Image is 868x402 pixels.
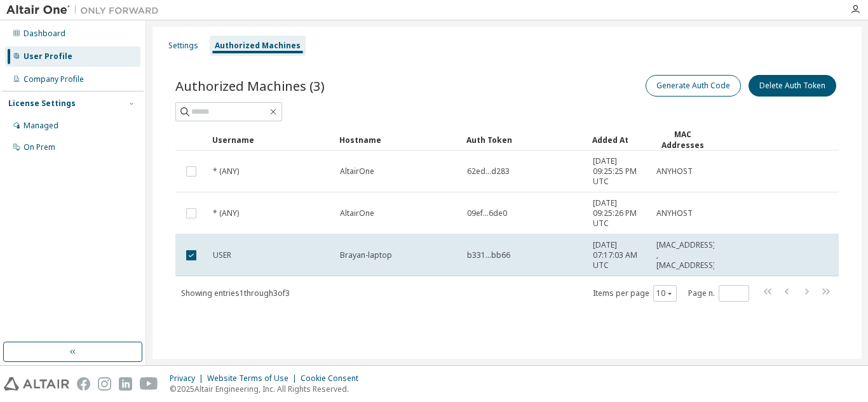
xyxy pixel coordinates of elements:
[467,166,510,177] span: 62ed...d283
[656,208,693,218] span: ANYHOST
[170,373,207,384] div: Privacy
[467,208,507,218] span: 09ef...6de0
[656,129,709,151] div: MAC Addresses
[6,4,165,17] img: Altair One
[77,377,90,391] img: facebook.svg
[340,250,392,260] span: Brayan-laptop
[593,156,645,187] span: [DATE] 09:25:25 PM UTC
[181,288,290,298] span: Showing entries 1 through 3 of 3
[340,208,374,218] span: AltairOne
[4,377,69,391] img: altair_logo.svg
[140,377,158,391] img: youtube.svg
[24,121,58,131] div: Managed
[646,75,741,97] button: Generate Auth Code
[215,41,301,51] div: Authorized Machines
[592,130,646,150] div: Added At
[656,288,674,298] button: 10
[593,240,645,271] span: [DATE] 07:17:03 AM UTC
[212,130,329,150] div: Username
[656,240,715,271] span: [MAC_ADDRESS] , [MAC_ADDRESS]
[688,285,749,302] span: Page n.
[593,285,677,302] span: Items per page
[593,198,645,229] span: [DATE] 09:25:26 PM UTC
[98,377,111,391] img: instagram.svg
[8,98,76,109] div: License Settings
[213,208,239,218] span: * (ANY)
[170,384,366,394] p: © 2025 Altair Engineering, Inc. All Rights Reserved.
[339,130,456,150] div: Hostname
[175,77,325,95] span: Authorized Machines (3)
[301,373,366,384] div: Cookie Consent
[467,250,510,260] span: b331...bb66
[213,250,231,260] span: USER
[24,29,65,39] div: Dashboard
[656,166,693,177] span: ANYHOST
[168,41,198,51] div: Settings
[24,142,55,152] div: On Prem
[119,377,132,391] img: linkedin.svg
[749,75,836,97] button: Delete Auth Token
[340,166,374,177] span: AltairOne
[24,51,72,62] div: User Profile
[466,130,582,150] div: Auth Token
[207,373,301,384] div: Website Terms of Use
[213,166,239,177] span: * (ANY)
[24,74,84,84] div: Company Profile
